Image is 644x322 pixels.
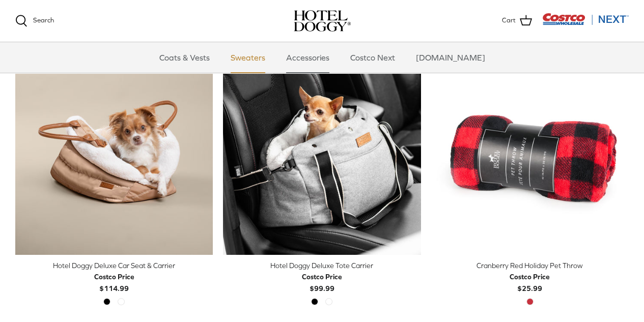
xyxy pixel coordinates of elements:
span: Cart [502,15,516,26]
a: Cranberry Red Holiday Pet Throw Costco Price$25.99 [431,260,629,294]
a: Hotel Doggy Deluxe Car Seat & Carrier Costco Price$114.99 [15,260,213,294]
span: Search [33,16,54,24]
a: Coats & Vests [150,42,219,73]
a: Search [15,15,54,27]
a: [DOMAIN_NAME] [407,42,494,73]
a: Accessories [277,42,339,73]
a: Costco Next [341,42,404,73]
b: $25.99 [510,271,550,292]
img: Costco Next [542,13,629,25]
a: Visit Costco Next [542,19,629,27]
a: Cart [502,14,532,27]
a: Sweaters [221,42,274,73]
div: Cranberry Red Holiday Pet Throw [431,260,629,271]
b: $114.99 [94,271,134,292]
a: Hotel Doggy Deluxe Tote Carrier Costco Price$99.99 [223,260,421,294]
div: Hotel Doggy Deluxe Car Seat & Carrier [15,260,213,271]
img: hoteldoggycom [294,10,351,32]
b: $99.99 [302,271,342,292]
a: hoteldoggy.com hoteldoggycom [294,10,351,32]
div: Hotel Doggy Deluxe Tote Carrier [223,260,421,271]
a: Cranberry Red Holiday Pet Throw [431,57,629,255]
div: Costco Price [94,271,134,282]
div: Costco Price [510,271,550,282]
a: Hotel Doggy Deluxe Tote Carrier [223,57,421,255]
div: Costco Price [302,271,342,282]
a: Hotel Doggy Deluxe Car Seat & Carrier [15,57,213,255]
